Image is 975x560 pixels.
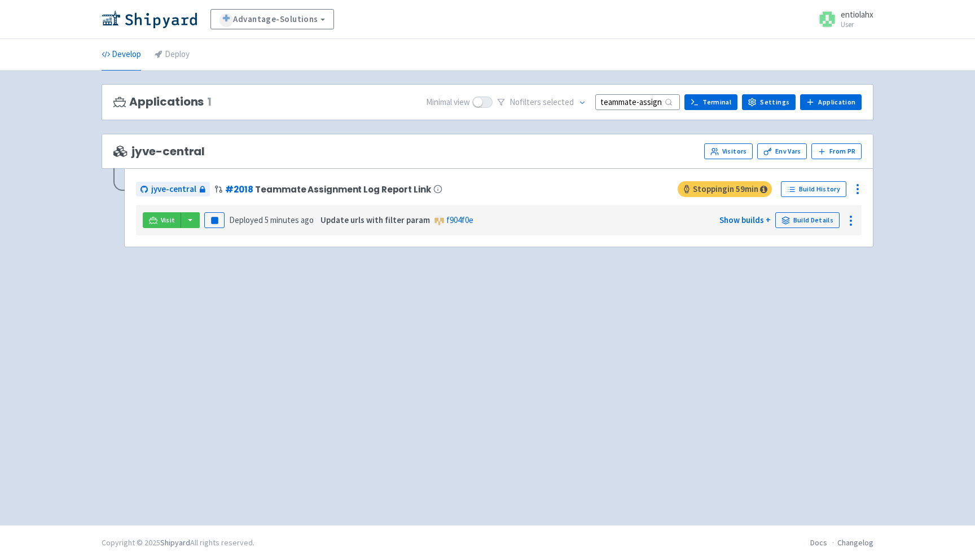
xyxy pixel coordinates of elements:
strong: Update urls with filter param [320,215,430,225]
span: Minimal view [426,96,470,109]
a: Show builds + [719,215,771,225]
span: Deployed [229,215,314,225]
a: Changelog [837,537,873,548]
a: jyve-central [136,182,210,197]
a: #2018 [225,183,253,195]
a: Advantage-Solutions [210,9,334,29]
div: Copyright © 2025 All rights reserved. [102,537,254,549]
span: 1 [207,95,212,108]
a: Application [800,94,862,110]
a: Docs [810,537,827,548]
span: entiolahx [841,9,873,20]
span: jyve-central [113,145,205,158]
span: jyve-central [151,183,196,196]
a: Env Vars [757,143,807,159]
a: Build Details [775,212,840,228]
input: Search... [595,94,680,110]
button: Pause [204,212,225,228]
a: Visitors [704,143,753,159]
time: 5 minutes ago [265,215,314,225]
a: Settings [742,94,796,110]
img: Shipyard logo [102,10,197,28]
a: Deploy [155,39,190,71]
small: User [841,21,873,28]
button: From PR [811,143,862,159]
span: No filter s [510,96,574,109]
span: selected [543,97,574,107]
a: f904f0e [446,215,473,225]
a: Build History [781,181,846,197]
a: entiolahx User [811,10,873,28]
a: Shipyard [160,537,190,548]
a: Terminal [684,94,737,110]
a: Develop [102,39,141,71]
span: Teammate Assignment Log Report Link [255,185,431,194]
span: Stopping in 59 min [678,181,772,197]
h3: Applications [113,95,212,108]
span: Visit [161,216,175,225]
a: Visit [143,212,181,228]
